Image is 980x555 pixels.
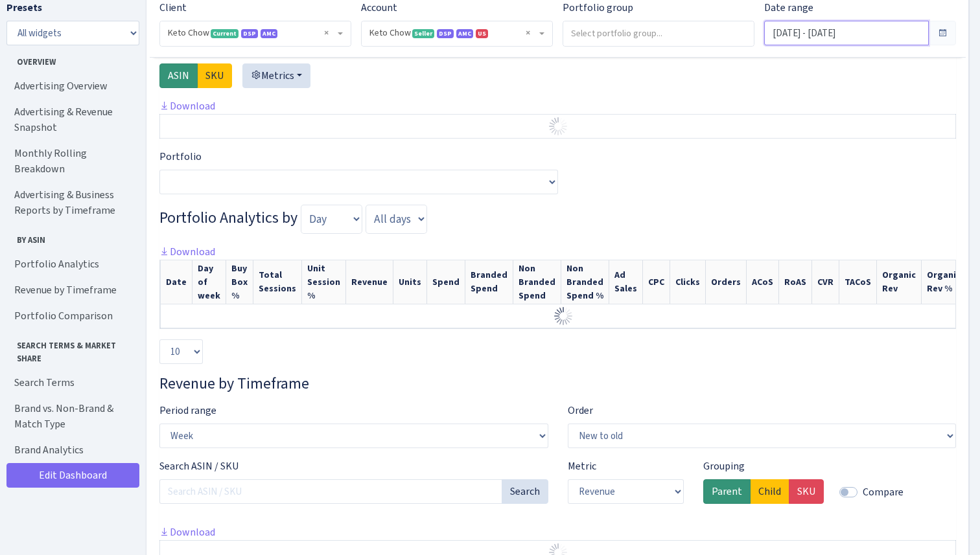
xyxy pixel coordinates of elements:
[427,260,465,304] th: Spend
[553,306,574,326] img: Preloader
[241,29,258,38] span: DSP
[6,182,136,223] a: Advertising & Business Reports by Timeframe
[465,260,513,304] th: Branded Spend
[476,29,488,38] span: US
[526,27,530,40] span: Remove all items
[568,459,596,474] label: Metric
[563,21,754,45] input: Select portfolio group...
[6,251,136,277] a: Portfolio Analytics
[779,260,812,304] th: RoAS
[812,260,839,304] th: CVR
[502,479,548,504] button: Search
[6,370,136,396] a: Search Terms
[362,21,552,46] span: Keto Chow <span class="badge badge-success">Seller</span><span class="badge badge-primary">DSP</s...
[159,149,202,164] label: Portfolio
[159,207,297,228] span: Portfolio Analytics by
[548,116,568,137] img: Preloader
[839,260,877,304] th: TACoS
[197,63,232,88] label: SKU
[670,260,706,304] th: Clicks
[159,374,956,393] h3: Widget #19
[159,479,502,504] input: Search ASIN / SKU
[159,99,215,113] a: Download
[6,141,136,182] a: Monthly Rolling Breakdown
[456,29,473,38] span: AMC
[369,27,537,40] span: Keto Chow <span class="badge badge-success">Seller</span><span class="badge badge-primary">DSP</s...
[393,260,427,304] th: Units
[302,260,346,304] th: Unit Session %
[7,334,135,364] span: Search Terms & Market Share
[324,27,329,40] span: Remove all items
[568,403,593,418] label: Order
[643,260,670,304] th: CPC
[6,277,136,303] a: Revenue by Timeframe
[261,29,277,38] span: AMC
[703,459,745,474] label: Grouping
[7,229,135,246] span: By ASIN
[160,21,351,46] span: Keto Chow <span class="badge badge-success">Current</span><span class="badge badge-primary">DSP</...
[789,479,824,504] label: SKU
[750,479,789,504] label: Child
[922,260,966,304] th: Organic Rev %
[226,260,253,304] th: Buy Box %
[6,99,136,141] a: Advertising & Revenue Snapshot
[877,260,922,304] th: Organic Rev
[253,260,302,304] th: Total Sessions
[161,260,192,304] th: Date
[211,29,239,38] span: Current
[6,463,139,488] a: Edit Dashboard
[159,403,216,418] label: Period range
[159,459,239,474] label: Search ASIN / SKU
[437,29,454,38] span: DSP
[706,260,747,304] th: Orders
[6,437,136,463] a: Brand Analytics
[6,73,136,99] a: Advertising Overview
[242,63,310,88] button: Metrics
[168,27,335,40] span: Keto Chow <span class="badge badge-success">Current</span><span class="badge badge-primary">DSP</...
[412,29,434,38] span: Seller
[159,525,215,539] a: Download
[6,396,136,437] a: Brand vs. Non-Brand & Match Type
[863,484,904,500] label: Compare
[159,63,198,88] label: ASIN
[159,245,215,258] a: Download
[192,260,226,304] th: Day of week
[6,303,136,329] a: Portfolio Comparison
[561,260,609,304] th: Non Branded Spend %
[346,260,393,304] th: Revenue
[747,260,779,304] th: ACoS
[7,51,135,68] span: Overview
[609,260,643,304] th: Ad Sales
[513,260,561,304] th: Non Branded Spend
[703,479,751,504] label: Parent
